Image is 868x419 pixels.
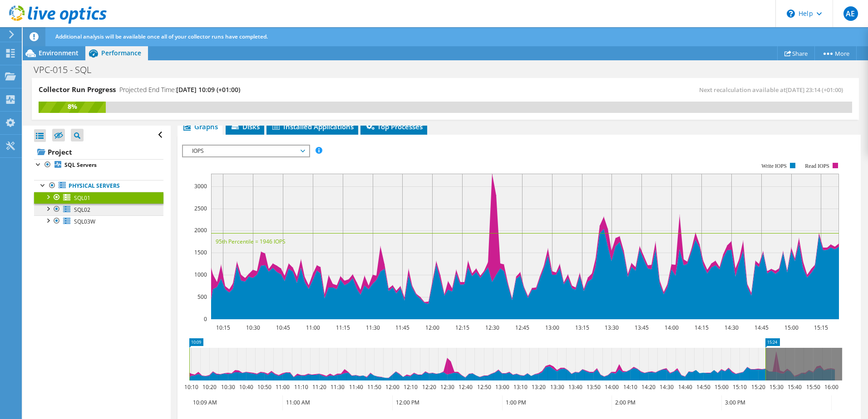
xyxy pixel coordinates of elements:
text: 10:15 [216,324,230,331]
span: Additional analysis will be available once all of your collector runs have completed. [55,33,268,40]
text: 12:50 [477,383,491,391]
text: 14:30 [724,324,738,331]
text: 13:45 [634,324,648,331]
span: [DATE] 10:09 (+01:00) [176,85,240,94]
text: 14:45 [754,324,768,331]
a: Project [34,145,163,159]
text: 15:00 [784,324,798,331]
text: Read IOPS [805,163,829,169]
text: 12:30 [440,383,454,391]
span: Performance [101,49,141,57]
a: SQL01 [34,192,163,204]
text: 14:15 [694,324,708,331]
span: Environment [39,49,79,57]
text: 13:40 [568,383,582,391]
text: 1000 [194,271,207,278]
text: 14:00 [604,383,618,391]
text: 3000 [194,182,207,190]
span: [DATE] 23:14 (+01:00) [786,86,843,94]
span: SQL01 [74,194,90,202]
text: 16:00 [824,383,838,391]
text: 15:30 [769,383,783,391]
text: 95th Percentile = 1946 IOPS [216,238,286,245]
text: 10:40 [239,383,253,391]
text: 10:45 [276,324,290,331]
text: 15:10 [732,383,746,391]
text: 500 [197,293,207,301]
b: SQL Servers [64,161,97,169]
span: Top Processes [365,122,423,131]
text: 12:40 [458,383,472,391]
text: 13:10 [513,383,527,391]
text: 15:50 [806,383,820,391]
text: 15:15 [814,324,828,331]
span: SQL03W [74,218,95,225]
h4: Projected End Time: [119,85,240,95]
text: 13:00 [545,324,559,331]
text: 10:30 [221,383,235,391]
text: 11:30 [330,383,344,391]
a: SQL02 [34,204,163,215]
a: SQL Servers [34,159,163,171]
text: 12:00 [425,324,439,331]
text: 10:10 [184,383,198,391]
a: More [814,46,857,60]
text: 11:15 [335,324,350,331]
text: 0 [204,315,207,323]
svg: \n [787,10,795,18]
text: 13:15 [575,324,589,331]
span: SQL02 [74,206,90,214]
span: Disks [230,122,260,131]
text: 11:00 [306,324,320,331]
text: 11:50 [367,383,381,391]
span: Next recalculation available at [699,86,848,94]
text: 12:30 [485,324,499,331]
text: 15:40 [787,383,801,391]
text: 12:20 [422,383,436,391]
text: 11:30 [365,324,380,331]
text: 12:10 [403,383,417,391]
text: 14:50 [696,383,710,391]
text: 13:00 [495,383,509,391]
text: 13:30 [604,324,618,331]
h1: VPC-015 - SQL [30,65,105,75]
text: 2500 [194,205,207,212]
text: 10:20 [202,383,216,391]
text: 13:20 [531,383,545,391]
text: 11:40 [349,383,363,391]
a: SQL03W [34,215,163,227]
text: 15:00 [714,383,728,391]
text: 12:15 [455,324,469,331]
text: 14:20 [641,383,655,391]
a: Share [777,46,815,60]
text: 12:00 [385,383,399,391]
span: IOPS [187,146,304,156]
text: 14:00 [664,324,678,331]
text: 14:10 [623,383,637,391]
text: 11:10 [294,383,308,391]
a: Physical Servers [34,180,163,192]
text: 10:30 [246,324,260,331]
text: 13:50 [586,383,600,391]
text: 13:30 [550,383,564,391]
text: 2000 [194,226,207,234]
text: 10:50 [257,383,271,391]
div: 8% [39,102,106,112]
text: 14:30 [659,383,673,391]
span: Graphs [182,122,218,131]
text: 1500 [194,248,207,256]
text: Write IOPS [761,163,787,169]
span: AE [843,6,858,21]
text: 14:40 [678,383,692,391]
text: 15:20 [751,383,765,391]
text: 11:20 [312,383,326,391]
text: 12:45 [515,324,529,331]
text: 11:00 [275,383,289,391]
span: Installed Applications [271,122,354,131]
text: 11:45 [395,324,409,331]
